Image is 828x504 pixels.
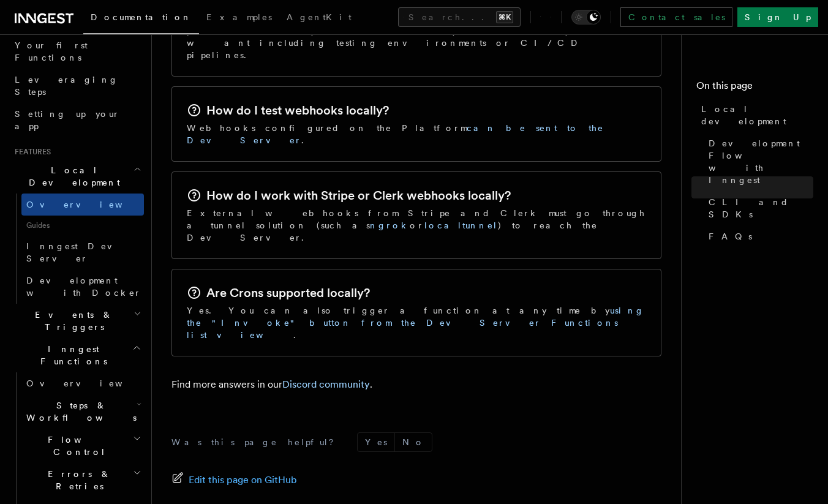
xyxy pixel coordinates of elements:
[187,123,604,145] a: can be sent to the Dev Server
[10,69,144,103] a: Leveraging Steps
[199,4,279,33] a: Examples
[10,147,51,157] span: Features
[620,7,732,27] a: Contact sales
[189,472,297,489] span: Edit this page on GitHub
[187,306,644,340] a: using the "Invoke" button from the Dev Server Functions list view
[10,304,144,338] button: Events & Triggers
[206,187,511,204] h2: How do I work with Stripe or Clerk webhooks locally?
[287,12,352,22] span: AgentKit
[10,343,132,367] span: Inngest Functions
[398,7,521,27] button: Search...⌘K
[26,241,131,263] span: Inngest Dev Server
[10,159,144,194] button: Local Development
[187,122,646,146] p: Webhooks configured on the Platform .
[171,436,342,448] p: Was this page helpful?
[15,109,120,131] span: Setting up your app
[21,463,144,497] button: Errors & Retries
[709,137,813,186] span: Development Flow with Inngest
[10,338,144,372] button: Inngest Functions
[704,132,813,191] a: Development Flow with Inngest
[496,11,513,23] kbd: ⌘K
[206,284,370,301] h2: Are Crons supported locally?
[206,12,272,22] span: Examples
[704,191,813,225] a: CLI and SDKs
[21,394,144,429] button: Steps & Workflows
[10,194,144,304] div: Local Development
[10,103,144,137] a: Setting up your app
[21,372,144,394] a: Overview
[187,304,646,341] p: Yes. You can also trigger a function at any time by .
[15,40,88,62] span: Your first Functions
[704,225,813,247] a: FAQs
[395,433,432,451] button: No
[21,399,137,424] span: Steps & Workflows
[737,7,818,27] a: Sign Up
[571,10,601,24] button: Toggle dark mode
[358,433,394,451] button: Yes
[171,376,661,393] p: Find more answers in our .
[696,78,813,98] h4: On this page
[21,434,133,458] span: Flow Control
[21,194,144,216] a: Overview
[370,220,410,230] a: ngrok
[83,4,199,34] a: Documentation
[424,220,498,230] a: localtunnel
[282,378,370,390] a: Discord community
[10,309,134,333] span: Events & Triggers
[10,34,144,69] a: Your first Functions
[21,429,144,463] button: Flow Control
[187,12,646,61] p: The Inngest Dev Server is not designed to be run in production, but you can run it anywhere that ...
[187,207,646,244] p: External webhooks from Stripe and Clerk must go through a tunnel solution (such as or ) to reach ...
[26,378,152,388] span: Overview
[21,468,133,492] span: Errors & Retries
[21,269,144,304] a: Development with Docker
[171,472,297,489] a: Edit this page on GitHub
[696,98,813,132] a: Local development
[709,230,752,243] span: FAQs
[279,4,359,33] a: AgentKit
[10,164,134,189] span: Local Development
[21,216,144,235] span: Guides
[91,12,192,22] span: Documentation
[26,276,141,298] span: Development with Docker
[15,75,118,97] span: Leveraging Steps
[701,103,813,127] span: Local development
[21,235,144,269] a: Inngest Dev Server
[709,196,813,220] span: CLI and SDKs
[26,200,152,209] span: Overview
[206,102,389,119] h2: How do I test webhooks locally?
